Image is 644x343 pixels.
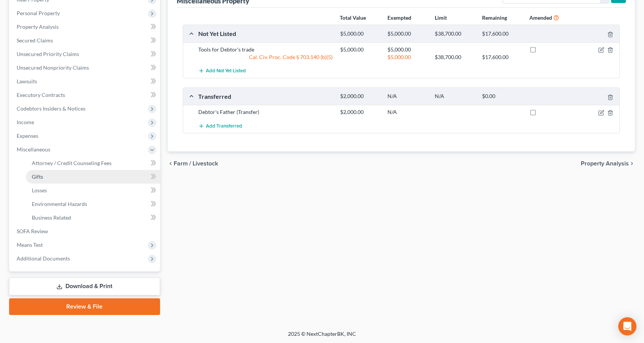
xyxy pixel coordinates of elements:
[9,298,160,315] a: Review & File
[435,14,447,21] strong: Limit
[478,30,526,37] div: $17,600.00
[384,30,431,37] div: $5,000.00
[206,123,242,129] span: Add Transferred
[198,119,242,133] button: Add Transferred
[17,37,53,44] span: Secured Claims
[478,53,526,61] div: $17,600.00
[194,92,336,100] div: Transferred
[529,14,552,21] strong: Amended
[431,30,478,37] div: $38,700.00
[174,161,218,167] span: Farm / Livestock
[17,64,89,71] span: Unsecured Nonpriority Claims
[17,51,79,57] span: Unsecured Priority Claims
[26,197,160,211] a: Environmental Hazards
[17,23,59,30] span: Property Analysis
[387,14,411,21] strong: Exempted
[32,201,87,207] span: Environmental Hazards
[581,161,635,167] button: Property Analysis chevron_right
[482,14,507,21] strong: Remaining
[11,34,160,47] a: Secured Claims
[11,88,160,102] a: Executory Contracts
[198,64,246,78] button: Add Not Yet Listed
[336,93,384,100] div: $2,000.00
[11,61,160,75] a: Unsecured Nonpriority Claims
[17,105,86,112] span: Codebtors Insiders & Notices
[11,20,160,34] a: Property Analysis
[17,92,65,98] span: Executory Contracts
[384,46,431,53] div: $5,000.00
[26,184,160,197] a: Losses
[26,170,160,184] a: Gifts
[168,161,218,167] button: chevron_left Farm / Livestock
[11,47,160,61] a: Unsecured Priority Claims
[340,14,366,21] strong: Total Value
[194,53,336,61] div: Cal. Civ. Proc. Code § 703.140 (b)(5)
[11,225,160,238] a: SOFA Review
[629,161,635,167] i: chevron_right
[618,317,636,335] div: Open Intercom Messenger
[32,160,112,166] span: Attorney / Credit Counseling Fees
[17,146,50,153] span: Miscellaneous
[17,78,37,84] span: Lawsuits
[581,161,629,167] span: Property Analysis
[194,108,336,116] div: Debtor's Father (Transfer)
[431,93,478,100] div: N/A
[32,187,47,193] span: Losses
[17,242,43,248] span: Means Test
[384,53,431,61] div: $5,000.00
[384,108,431,116] div: N/A
[17,255,70,262] span: Additional Documents
[17,119,34,125] span: Income
[336,108,384,116] div: $2,000.00
[194,46,336,53] div: Tools for Debtor's trade
[32,214,71,221] span: Business Related
[478,93,526,100] div: $0.00
[32,173,43,180] span: Gifts
[431,53,478,61] div: $38,700.00
[17,228,48,234] span: SOFA Review
[17,10,60,16] span: Personal Property
[17,133,38,139] span: Expenses
[11,75,160,88] a: Lawsuits
[336,46,384,53] div: $5,000.00
[206,68,246,74] span: Add Not Yet Listed
[26,211,160,225] a: Business Related
[336,30,384,37] div: $5,000.00
[9,278,160,295] a: Download & Print
[384,93,431,100] div: N/A
[168,161,174,167] i: chevron_left
[26,156,160,170] a: Attorney / Credit Counseling Fees
[194,30,336,37] div: Not Yet Listed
